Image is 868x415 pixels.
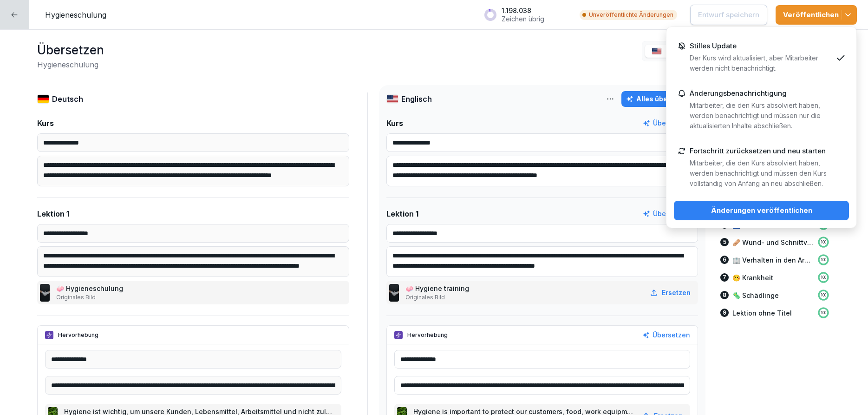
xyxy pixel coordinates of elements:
[643,118,691,128] button: Übersetzen
[821,292,826,298] p: 100
[783,10,849,20] div: Veröffentlichen
[690,42,737,50] p: Stilles Update
[37,41,104,59] h1: Übersetzen
[698,10,759,20] p: Entwurf speichern
[386,94,398,104] img: us.svg
[56,283,125,293] p: 🧼 Hygieneschulung
[732,308,792,318] p: Lektion ohne Titel
[681,205,842,216] div: Änderungen veröffentlichen
[732,237,813,247] p: 🩹 Wund- und Schnittverletzungen
[479,3,571,26] button: 1.198.038Zeichen übrig
[386,118,403,129] p: Kurs
[720,273,729,282] div: 7
[690,147,826,155] p: Fortschritt zurücksetzen und neu starten
[401,93,432,105] p: Englisch
[690,158,832,189] p: Mitarbeiter, die den Kurs absolviert haben, werden benachrichtigt und müssen den Kurs vollständig...
[58,331,98,339] p: Hervorhebung
[37,94,49,104] img: de.svg
[720,256,729,264] div: 6
[405,293,471,302] p: Originales Bild
[502,15,544,23] p: Zeichen übrig
[652,47,662,55] img: us.svg
[821,239,826,245] p: 100
[821,310,826,316] p: 100
[52,93,83,105] p: Deutsch
[626,94,693,104] div: Alles übersetzen
[45,9,106,20] p: Hygieneschulung
[720,291,729,299] div: 8
[386,208,418,219] p: Lektion 1
[40,284,50,302] img: k3qa56qhv772ykgtjd968qms.png
[776,5,857,25] button: Veröffentlichen
[643,209,691,219] button: Übersetzen
[589,11,673,19] p: Unveröffentlichte Änderungen
[674,201,849,220] button: Änderungen veröffentlichen
[502,7,544,15] p: 1.198.038
[407,331,448,339] p: Hervorhebung
[389,284,399,302] img: k3qa56qhv772ykgtjd968qms.png
[690,89,787,98] p: Änderungsbenachrichtigung
[405,283,471,293] p: 🧼 Hygiene training
[662,288,691,297] p: Ersetzen
[821,257,826,263] p: 100
[821,275,826,280] p: 100
[690,100,832,131] p: Mitarbeiter, die den Kurs absolviert haben, werden benachrichtigt und müssen nur die aktualisiert...
[621,91,698,107] button: Alles übersetzen
[732,255,813,265] p: 🏢 Verhalten in den Arbeits- und Produktionsräumen
[732,290,779,300] p: 🦠 Schädlinge
[720,238,729,246] div: 5
[690,53,832,73] p: Der Kurs wird aktualisiert, aber Mitarbeiter werden nicht benachrichtigt.
[642,330,690,340] button: Übersetzen
[37,59,104,70] h2: Hygieneschulung
[37,118,54,129] p: Kurs
[56,293,125,302] p: Originales Bild
[690,5,767,25] button: Entwurf speichern
[37,208,69,219] p: Lektion 1
[720,309,729,317] div: 9
[732,273,773,283] p: 🤒 Krankheit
